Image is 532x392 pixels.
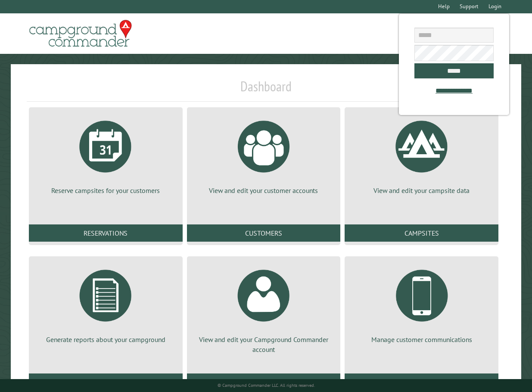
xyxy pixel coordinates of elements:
[345,224,498,242] a: Campsites
[29,224,183,242] a: Reservations
[355,335,488,344] p: Manage customer communications
[345,373,498,391] a: Communications
[39,114,172,195] a: Reserve campsites for your customers
[197,114,330,195] a: View and edit your customer accounts
[187,373,341,391] a: Account
[29,373,183,391] a: Reports
[39,335,172,344] p: Generate reports about your campground
[39,263,172,344] a: Generate reports about your campground
[355,186,488,195] p: View and edit your campsite data
[218,383,315,388] small: © Campground Commander LLC. All rights reserved.
[355,263,488,344] a: Manage customer communications
[355,114,488,195] a: View and edit your campsite data
[197,263,330,354] a: View and edit your Campground Commander account
[197,186,330,195] p: View and edit your customer accounts
[39,186,172,195] p: Reserve campsites for your customers
[27,78,506,102] h1: Dashboard
[187,224,341,242] a: Customers
[27,17,134,50] img: Campground Commander
[197,335,330,354] p: View and edit your Campground Commander account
